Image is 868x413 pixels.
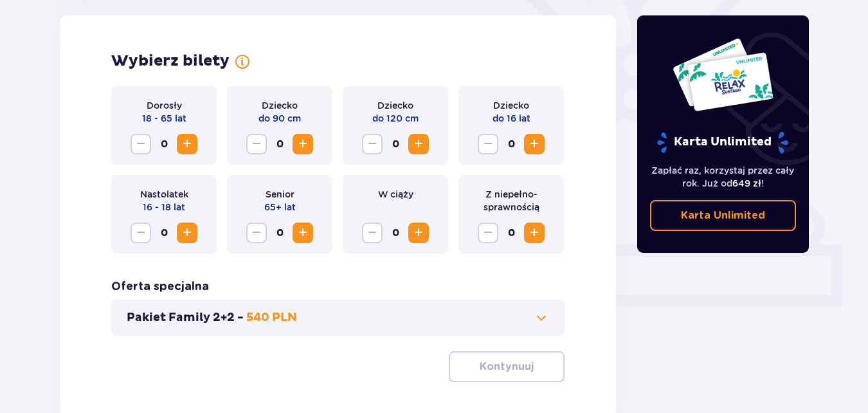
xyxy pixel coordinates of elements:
p: Karta Unlimited [681,208,765,223]
p: 540 PLN [246,310,297,326]
span: 0 [385,223,406,243]
button: Zwiększ [293,223,313,243]
p: Z niepełno­sprawnością [469,188,554,214]
button: Zmniejsz [362,134,383,154]
p: 65+ lat [264,201,296,214]
p: Pakiet Family 2+2 - [127,310,244,326]
p: Kontynuuj [480,360,534,374]
button: Zwiększ [524,223,545,243]
span: 0 [154,134,174,154]
p: 16 - 18 lat [143,201,185,214]
p: do 120 cm [372,112,419,125]
p: Karta Unlimited [656,131,790,154]
span: 0 [269,134,290,154]
h2: Wybierz bilety [111,51,230,71]
button: Zmniejsz [478,134,498,154]
button: Kontynuuj [449,351,565,382]
p: Dziecko [493,99,529,112]
button: Zwiększ [293,134,313,154]
p: Dziecko [262,99,298,112]
p: Dorosły [147,99,182,112]
p: Senior [266,188,294,201]
button: Zmniejsz [478,223,498,243]
button: Pakiet Family 2+2 -540 PLN [127,310,549,326]
span: 0 [501,134,521,154]
span: 0 [501,223,521,243]
p: 18 - 65 lat [142,112,186,125]
span: 0 [269,223,290,243]
button: Zmniejsz [246,134,267,154]
p: do 90 cm [258,112,301,125]
img: Dwie karty całoroczne do Suntago z napisem 'UNLIMITED RELAX', na białym tle z tropikalnymi liśćmi... [672,37,774,112]
button: Zwiększ [408,134,429,154]
button: Zmniejsz [131,134,151,154]
span: 649 zł [732,178,761,188]
a: Karta Unlimited [650,200,797,231]
p: W ciąży [378,188,413,201]
span: 0 [154,223,174,243]
p: Dziecko [377,99,413,112]
p: do 16 lat [493,112,530,125]
span: 0 [385,134,406,154]
h3: Oferta specjalna [111,279,209,295]
button: Zwiększ [177,134,197,154]
button: Zwiększ [408,223,429,243]
button: Zmniejsz [246,223,267,243]
button: Zwiększ [524,134,545,154]
p: Nastolatek [140,188,188,201]
button: Zmniejsz [131,223,151,243]
p: Zapłać raz, korzystaj przez cały rok. Już od ! [650,164,797,190]
button: Zwiększ [177,223,197,243]
button: Zmniejsz [362,223,383,243]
